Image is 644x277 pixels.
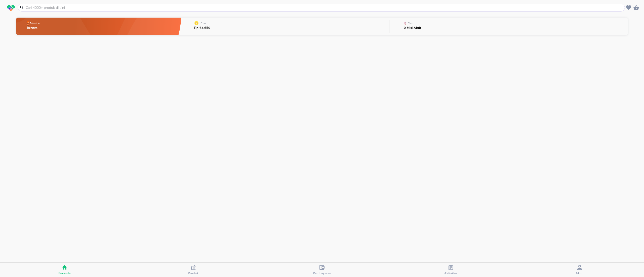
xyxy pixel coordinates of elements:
button: Akun [515,263,644,277]
span: Pembayaran [313,271,331,275]
button: Aktivitas [386,263,515,277]
span: Produk [188,271,199,275]
p: 0 Misi Aktif [404,26,421,30]
span: Aktivitas [444,271,458,275]
p: Misi [408,22,413,25]
input: Cari 4000+ produk di sini [25,5,624,10]
button: PoinRp 64.650 [181,16,389,36]
button: MemberBronze [16,16,181,36]
p: Member [30,22,41,25]
p: Bronze [27,26,42,30]
button: Pembayaran [258,263,386,277]
span: Akun [576,271,584,275]
button: Produk [129,263,258,277]
img: logo_swiperx_s.bd005f3b.svg [7,5,15,12]
span: Beranda [58,271,71,275]
p: Poin [200,22,206,25]
button: Misi0 Misi Aktif [389,16,628,36]
p: Rp 64.650 [194,26,210,30]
